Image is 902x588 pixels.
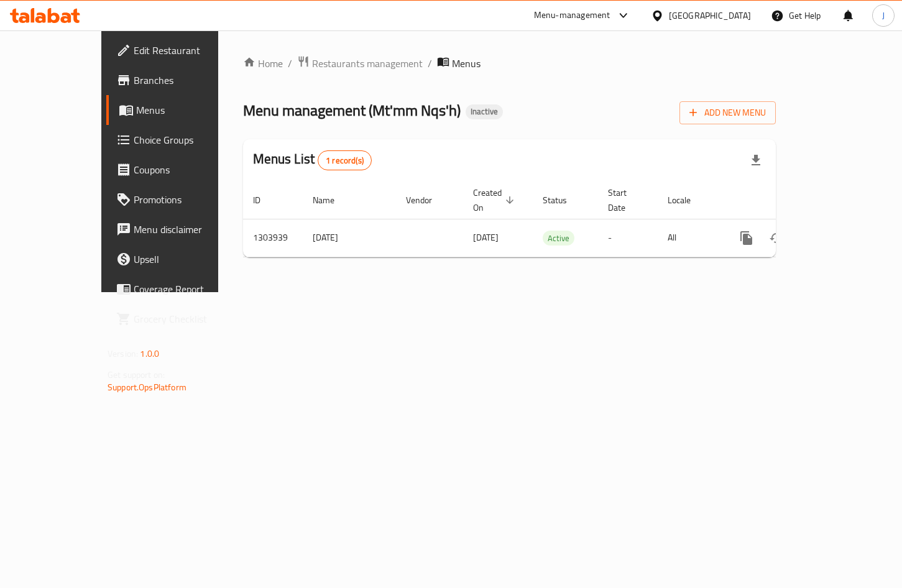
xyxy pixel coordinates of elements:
span: Menu disclaimer [134,222,242,237]
span: Branches [134,73,242,88]
span: Grocery Checklist [134,311,242,326]
table: enhanced table [243,181,861,257]
td: 1303939 [243,219,303,257]
h2: Menus List [253,150,372,170]
button: more [732,223,762,253]
span: J [882,9,885,22]
a: Coverage Report [106,274,252,304]
div: Inactive [466,104,503,119]
span: Edit Restaurant [134,43,242,58]
a: Support.OpsPlatform [108,379,186,395]
span: 1.0.0 [140,346,159,362]
span: Coupons [134,162,242,177]
span: [DATE] [473,229,499,246]
a: Menu disclaimer [106,214,252,244]
span: Active [543,231,574,246]
a: Restaurants management [297,55,423,71]
button: Add New Menu [679,101,776,124]
span: Name [313,193,351,208]
span: Version: [108,346,138,362]
a: Menus [106,95,252,125]
nav: breadcrumb [243,55,776,71]
span: 1 record(s) [318,155,371,167]
td: All [658,219,722,257]
button: Change Status [762,223,791,253]
a: Home [243,56,283,71]
span: Start Date [608,185,643,215]
a: Branches [106,65,252,95]
th: Actions [722,181,861,219]
span: Locale [668,193,707,208]
span: Add New Menu [689,105,766,121]
span: Get support on: [108,367,165,383]
span: Promotions [134,192,242,207]
a: Upsell [106,244,252,274]
a: Grocery Checklist [106,304,252,334]
td: [DATE] [303,219,396,257]
div: Export file [741,145,771,175]
span: Choice Groups [134,132,242,147]
span: Status [543,193,583,208]
a: Coupons [106,155,252,185]
span: ID [253,193,277,208]
a: Edit Restaurant [106,35,252,65]
div: Total records count [318,150,372,170]
td: - [598,219,658,257]
div: Menu-management [534,8,610,23]
span: Menus [452,56,481,71]
li: / [288,56,292,71]
span: Restaurants management [312,56,423,71]
a: Choice Groups [106,125,252,155]
span: Upsell [134,252,242,267]
span: Created On [473,185,518,215]
span: Coverage Report [134,282,242,296]
a: Promotions [106,185,252,214]
div: Active [543,231,574,246]
div: [GEOGRAPHIC_DATA] [669,9,751,22]
span: Inactive [466,106,503,117]
span: Menu management ( Mt'mm Nqs'h ) [243,96,461,124]
span: Menus [136,103,242,117]
li: / [428,56,432,71]
span: Vendor [406,193,448,208]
